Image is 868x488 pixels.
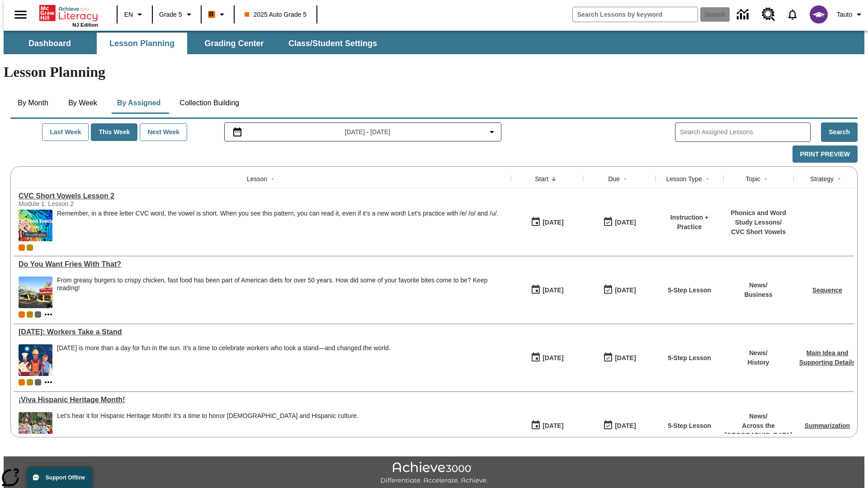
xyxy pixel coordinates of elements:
button: Boost Class color is orange. Change class color [204,6,231,23]
div: New 2025 class [27,311,33,318]
div: [DATE] [542,217,563,228]
span: Grade 5 [159,10,182,19]
p: History [747,358,769,367]
div: Labor Day: Workers Take a Stand [19,328,506,336]
a: Do You Want Fries With That?, Lessons [19,260,506,268]
button: By Week [60,92,105,114]
a: ¡Viva Hispanic Heritage Month! , Lessons [19,396,506,404]
button: Profile/Settings [833,6,868,23]
button: Collection Building [172,92,246,114]
button: Last Week [42,123,89,141]
div: Lesson Type [666,174,702,183]
button: Select the date range menu item [228,127,498,137]
p: Instruction + Practice [660,213,719,232]
div: Labor Day is more than a day for fun in the sun. It's a time to celebrate workers who took a stan... [57,344,391,376]
a: Home [39,4,98,22]
div: Module 1: Lesson 2 [19,200,154,207]
button: 09/21/25: Last day the lesson can be accessed [600,417,639,434]
div: Topic [745,174,760,183]
span: Dashboard [28,38,71,49]
div: Strategy [810,174,834,183]
div: From greasy burgers to crispy chicken, fast food has been part of American diets for over 50 year... [57,277,506,292]
button: This Week [91,123,137,141]
p: Business [744,290,772,300]
span: Support Offline [46,474,85,481]
button: Sort [760,174,771,184]
button: Sort [267,174,278,184]
p: Remember, in a three letter CVC word, the vowel is short. When you see this pattern, you can read... [57,210,498,217]
div: [DATE] [615,420,636,432]
p: Across the [GEOGRAPHIC_DATA] [725,421,793,440]
div: Do You Want Fries With That? [19,260,506,268]
div: [DATE] is more than a day for fun in the sun. It's a time to celebrate workers who took a stand—a... [57,344,391,352]
span: OL 2025 Auto Grade 6 [35,311,41,318]
p: 5-Step Lesson [668,286,711,295]
div: Let's hear it for Hispanic Heritage Month! It's a time to honor [DEMOGRAPHIC_DATA] and Hispanic c... [57,412,359,420]
div: [DATE] [615,217,636,228]
img: A banner with a blue background shows an illustrated row of diverse men and women dressed in clot... [19,344,52,376]
button: Open side menu [7,1,34,28]
button: Grade: Grade 5, Select a grade [156,6,198,23]
div: From greasy burgers to crispy chicken, fast food has been part of American diets for over 50 year... [57,277,506,308]
span: Current Class [19,379,25,385]
img: One of the first McDonald's stores, with the iconic red sign and golden arches. [19,277,52,308]
span: Lesson Planning [109,38,175,49]
span: B [209,9,214,20]
h1: Lesson Planning [4,64,864,80]
a: Notifications [781,3,804,26]
input: search field [573,7,698,22]
input: Search Assigned Lessons [680,126,810,139]
p: News / [725,412,793,421]
div: Due [608,174,620,183]
a: Data Center [731,2,756,27]
button: Grading Center [189,33,279,54]
img: avatar image [810,5,828,23]
img: Achieve3000 Differentiate Accelerate Achieve [380,462,488,485]
button: 09/23/25: Last day the lesson can be accessed [600,282,639,299]
p: 5-Step Lesson [668,353,711,363]
button: Sort [548,174,559,184]
div: Let's hear it for Hispanic Heritage Month! It's a time to honor Hispanic Americans and Hispanic c... [57,412,359,444]
p: 5-Step Lesson [668,421,711,431]
div: SubNavbar [4,31,864,54]
div: Current Class [19,311,25,318]
a: Summarization [805,422,850,429]
div: OL 2025 Auto Grade 6 [35,379,41,385]
button: Sort [702,174,713,184]
span: [DATE] - [DATE] [345,127,391,137]
button: Sort [620,174,631,184]
div: Current Class [19,244,25,251]
div: Home [39,3,98,28]
button: Search [821,122,858,142]
div: ¡Viva Hispanic Heritage Month! [19,396,506,404]
a: Main Idea and Supporting Details [799,349,855,366]
button: By Month [10,92,56,114]
a: Labor Day: Workers Take a Stand, Lessons [19,328,506,336]
button: Class/Student Settings [281,33,384,54]
button: Support Offline [27,467,92,488]
div: [DATE] [615,285,636,296]
div: Remember, in a three letter CVC word, the vowel is short. When you see this pattern, you can read... [57,210,498,241]
svg: Collapse Date Range Filter [486,127,497,137]
div: SubNavbar [4,33,385,54]
div: [DATE] [542,352,563,364]
a: CVC Short Vowels Lesson 2, Lessons [19,192,506,200]
button: 09/25/25: Last day the lesson can be accessed [600,214,639,231]
div: Start [535,174,548,183]
p: Phonics and Word Study Lessons / [728,208,789,227]
button: Dashboard [5,33,95,54]
button: Sort [834,174,844,184]
a: Resource Center, Will open in new tab [756,2,781,27]
button: By Assigned [110,92,168,114]
button: Show more classes [43,377,54,388]
button: Print Preview [793,145,858,163]
span: New 2025 class [27,244,33,251]
button: 09/23/25: Last day the lesson can be accessed [600,349,639,366]
button: Lesson Planning [97,33,187,54]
